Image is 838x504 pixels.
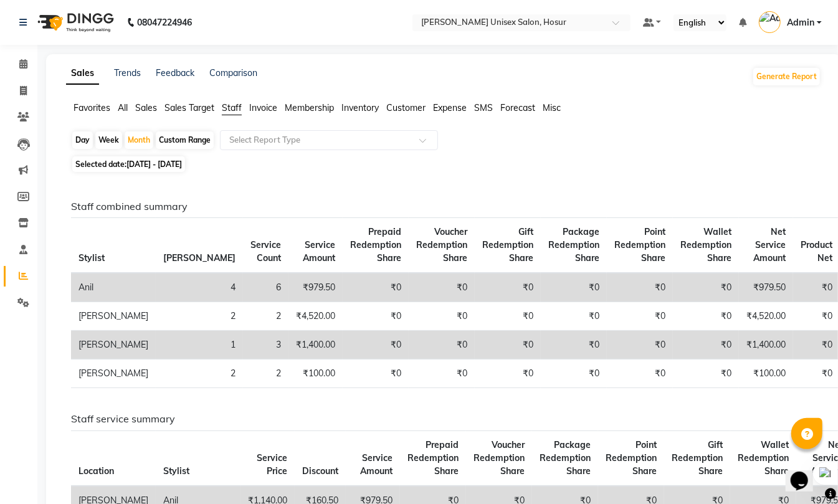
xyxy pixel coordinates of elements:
span: Package Redemption Share [540,439,591,477]
span: Stylist [163,465,189,477]
span: Membership [285,102,334,113]
span: SMS [474,102,493,113]
span: All [118,102,128,113]
span: Package Redemption Share [548,226,599,264]
div: Custom Range [156,131,214,149]
td: ₹4,520.00 [288,302,343,331]
td: ₹0 [673,359,739,388]
td: ₹0 [475,359,541,388]
span: Point Redemption Share [606,439,657,477]
td: ₹0 [607,359,673,388]
span: Service Count [250,239,281,264]
td: ₹0 [343,273,409,302]
span: Selected date: [72,156,185,172]
span: Sales [135,102,157,113]
td: ₹0 [673,273,739,302]
span: Service Price [257,452,287,477]
td: 2 [156,359,243,388]
img: logo [32,5,117,40]
td: ₹4,520.00 [739,302,793,331]
a: Comparison [209,67,257,78]
span: Service Amount [360,452,393,477]
span: Customer [386,102,426,113]
td: ₹0 [409,302,475,331]
div: Week [95,131,122,149]
span: Admin [787,16,814,29]
iframe: chat widget [786,454,826,492]
button: Generate Report [753,68,820,85]
td: [PERSON_NAME] [71,331,156,359]
span: Net Service Amount [753,226,786,264]
td: ₹0 [541,359,607,388]
td: [PERSON_NAME] [71,359,156,388]
span: Staff [222,102,242,113]
td: ₹0 [475,331,541,359]
h6: Staff combined summary [71,201,811,212]
td: Anil [71,273,156,302]
td: ₹0 [409,273,475,302]
td: ₹0 [343,302,409,331]
td: [PERSON_NAME] [71,302,156,331]
span: Service Amount [303,239,335,264]
span: Point Redemption Share [614,226,665,264]
span: Misc [543,102,561,113]
td: ₹979.50 [288,273,343,302]
td: ₹0 [607,273,673,302]
td: ₹0 [541,331,607,359]
a: Sales [66,62,99,85]
td: ₹0 [343,331,409,359]
td: 1 [156,331,243,359]
span: Expense [433,102,467,113]
td: 2 [156,302,243,331]
span: Gift Redemption Share [672,439,723,477]
img: Admin [759,11,781,33]
span: Favorites [74,102,110,113]
td: ₹0 [409,359,475,388]
span: Wallet Redemption Share [738,439,789,477]
span: Voucher Redemption Share [416,226,467,264]
span: Inventory [341,102,379,113]
td: ₹979.50 [739,273,793,302]
span: Forecast [500,102,535,113]
span: Discount [302,465,338,477]
td: ₹0 [607,302,673,331]
b: 08047224946 [137,5,192,40]
span: Voucher Redemption Share [474,439,525,477]
td: 4 [156,273,243,302]
span: Prepaid Redemption Share [407,439,459,477]
td: ₹0 [475,302,541,331]
div: Day [72,131,93,149]
td: 6 [243,273,288,302]
span: Gift Redemption Share [482,226,533,264]
span: Stylist [79,252,105,264]
span: Location [79,465,114,477]
td: 2 [243,302,288,331]
span: Invoice [249,102,277,113]
td: ₹0 [607,331,673,359]
td: 3 [243,331,288,359]
div: Month [125,131,153,149]
td: ₹100.00 [288,359,343,388]
span: Sales Target [164,102,214,113]
td: ₹0 [343,359,409,388]
span: Wallet Redemption Share [680,226,731,264]
td: ₹0 [409,331,475,359]
td: ₹0 [541,302,607,331]
td: ₹0 [673,331,739,359]
td: ₹1,400.00 [739,331,793,359]
td: ₹0 [673,302,739,331]
td: ₹100.00 [739,359,793,388]
td: ₹0 [475,273,541,302]
span: Prepaid Redemption Share [350,226,401,264]
td: ₹0 [541,273,607,302]
a: Feedback [156,67,194,78]
span: [PERSON_NAME] [163,252,236,264]
a: Trends [114,67,141,78]
span: Product Net [801,239,832,264]
td: 2 [243,359,288,388]
td: ₹1,400.00 [288,331,343,359]
h6: Staff service summary [71,413,811,425]
span: [DATE] - [DATE] [126,159,182,169]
